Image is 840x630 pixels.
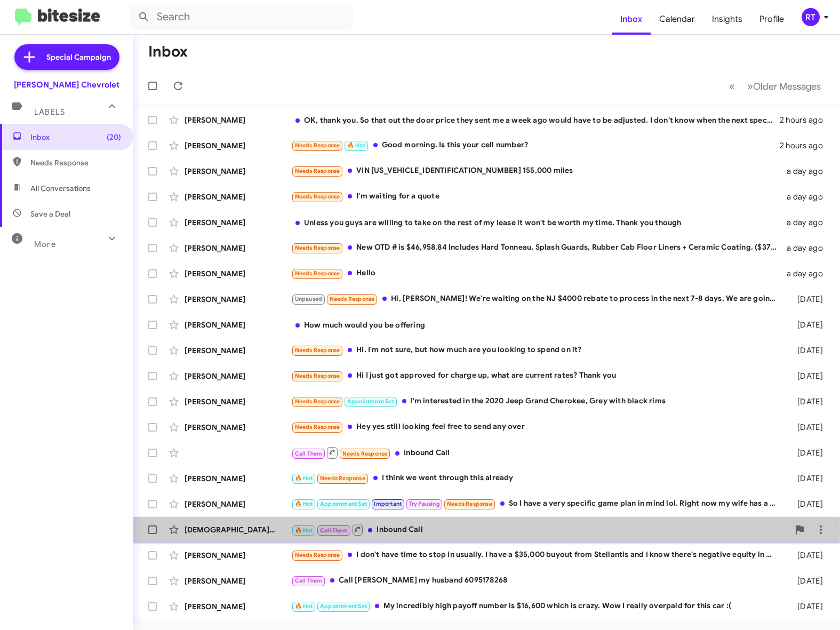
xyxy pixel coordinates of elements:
div: RT [802,8,820,26]
div: How much would you be offering [291,320,783,330]
div: [PERSON_NAME] Chevrolet [14,79,119,90]
div: I'm interested in the 2020 Jeep Grand Cherokee, Grey with black rims [291,395,783,408]
div: [PERSON_NAME] [185,473,291,484]
div: [PERSON_NAME] [185,422,291,433]
a: Profile [751,4,793,35]
div: [PERSON_NAME] [185,268,291,279]
div: Good morning. Is this your cell number? [291,139,780,151]
span: Appointment Set [347,398,394,405]
div: [DATE] [783,601,831,612]
div: OK, thank you. So that out the door price they sent me a week ago would have to be adjusted. I do... [291,115,780,125]
span: 🔥 Hot [295,603,313,610]
span: Needs Response [30,157,121,168]
nav: Page navigation example [723,75,827,97]
div: [DATE] [783,550,831,561]
span: Call Them [320,527,348,534]
h1: Inbox [148,43,188,60]
span: Needs Response [320,475,365,482]
div: Hello [291,267,783,280]
span: Appointment Set [320,603,367,610]
span: 🔥 Hot [295,475,313,482]
div: My incredibly high payoff number is $16,600 which is crazy. Wow I really overpaid for this car :( [291,600,783,612]
button: Next [741,75,827,97]
span: Needs Response [295,244,340,251]
span: Special Campaign [46,52,111,62]
a: Inbox [612,4,651,35]
div: 2 hours ago [780,140,831,151]
div: [DATE] [783,396,831,407]
div: I think we went through this already [291,472,783,484]
div: Hi. I'm not sure, but how much are you looking to spend on it? [291,344,783,356]
div: [PERSON_NAME] [185,140,291,151]
span: Labels [34,107,65,117]
div: [PERSON_NAME] [185,345,291,356]
div: [PERSON_NAME] [185,396,291,407]
span: « [729,79,735,93]
span: » [747,79,753,93]
div: [PERSON_NAME] [185,550,291,561]
span: Needs Response [295,168,340,174]
span: Important [374,500,402,507]
span: Needs Response [447,500,492,507]
span: Needs Response [295,270,340,277]
div: [DATE] [783,422,831,433]
span: 🔥 Hot [295,527,313,534]
div: [PERSON_NAME] [185,294,291,305]
span: Needs Response [295,398,340,405]
div: [DATE] [783,320,831,330]
div: [DATE] [783,294,831,305]
span: Appointment Set [320,500,367,507]
span: Call Them [295,577,323,584]
span: Needs Response [295,193,340,200]
div: 2 hours ago [780,115,831,125]
span: More [34,240,56,249]
span: Unpaused [295,296,323,302]
span: Try Pausing [409,500,440,507]
span: (20) [107,132,121,142]
span: 🔥 Hot [347,142,365,149]
div: [PERSON_NAME] [185,217,291,228]
div: [PERSON_NAME] [185,243,291,253]
div: a day ago [783,268,831,279]
a: Insights [703,4,751,35]
div: [PERSON_NAME] [185,166,291,177]
span: 🔥 Hot [295,500,313,507]
div: [PERSON_NAME] [185,115,291,125]
div: a day ago [783,192,831,202]
div: [PERSON_NAME] [185,371,291,381]
div: Hi, [PERSON_NAME]! We're waiting on the NJ $4000 rebate to process in the next 7-8 days. We are g... [291,293,783,305]
span: Inbox [30,132,121,142]
div: [PERSON_NAME] [185,192,291,202]
div: So I have a very specific game plan in mind lol. Right now my wife has a 23 gmc Acadia lease of $... [291,498,783,510]
button: RT [793,8,828,26]
div: [PERSON_NAME] [185,601,291,612]
div: Hi I just got approved for charge up, what are current rates? Thank you [291,370,783,382]
span: Save a Deal [30,209,70,219]
div: [DATE] [783,371,831,381]
span: Needs Response [295,372,340,379]
div: a day ago [783,166,831,177]
div: [DATE] [783,345,831,356]
div: Inbound Call [291,446,783,459]
span: Needs Response [295,552,340,559]
div: [DATE] [783,499,831,509]
div: [DEMOGRAPHIC_DATA][PERSON_NAME] [PERSON_NAME] [185,524,291,535]
input: Search [129,4,353,30]
div: a day ago [783,217,831,228]
div: I don't have time to stop in usually. I have a $35,000 buyout from Stellantis and I know there's ... [291,549,783,561]
div: [PERSON_NAME] [185,320,291,330]
div: [PERSON_NAME] [185,576,291,586]
div: New OTD # is $46,958.84 Includes Hard Tonneau, Splash Guards, Rubber Cab Floor Liners + Ceramic C... [291,242,783,254]
div: Hey yes still looking feel free to send any over [291,421,783,433]
span: Needs Response [295,424,340,430]
a: Calendar [651,4,703,35]
div: [DATE] [783,473,831,484]
button: Previous [723,75,741,97]
div: Unless you guys are willing to take on the rest of my lease it won't be worth my time. Thank you ... [291,217,783,228]
a: Special Campaign [14,44,119,70]
div: Inbound Call [291,523,789,536]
